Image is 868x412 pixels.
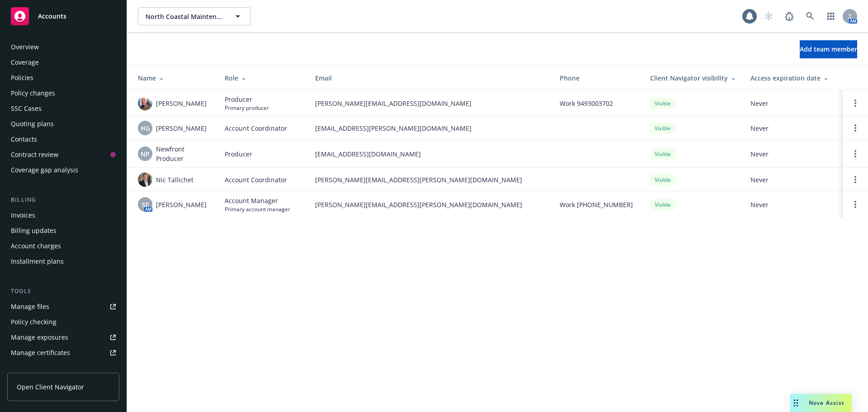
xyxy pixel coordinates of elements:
[225,95,269,104] span: Producer
[138,96,152,110] img: photo
[650,73,736,83] div: Client Navigator visibility
[315,99,545,108] span: [PERSON_NAME][EMAIL_ADDRESS][DOMAIN_NAME]
[7,40,119,54] a: Overview
[11,208,35,223] div: Invoices
[759,7,778,25] a: Start snowing
[650,148,675,160] div: Visible
[650,174,675,185] div: Visible
[11,299,49,314] div: Manage files
[315,149,545,159] span: [EMAIL_ADDRESS][DOMAIN_NAME]
[809,399,844,407] span: Nova Assist
[750,149,835,159] span: Never
[315,123,545,133] span: [EMAIL_ADDRESS][PERSON_NAME][DOMAIN_NAME]
[138,172,152,187] img: photo
[750,123,835,133] span: Never
[225,175,287,185] span: Account Coordinator
[7,330,119,345] a: Manage exposures
[11,86,55,100] div: Policy changes
[11,163,78,177] div: Coverage gap analysis
[156,144,210,163] span: Newfront Producer
[650,98,675,109] div: Visible
[17,382,84,392] span: Open Client Navigator
[850,123,861,133] a: Open options
[7,117,119,131] a: Quoting plans
[156,200,207,209] span: [PERSON_NAME]
[822,7,840,25] a: Switch app
[7,287,119,296] div: Tools
[7,299,119,314] a: Manage files
[7,55,119,70] a: Coverage
[7,101,119,116] a: SSC Cases
[850,98,861,109] a: Open options
[800,40,857,58] button: Add team member
[650,199,675,210] div: Visible
[7,4,119,29] a: Accounts
[801,7,819,25] a: Search
[11,330,68,345] div: Manage exposures
[11,147,58,162] div: Contract review
[11,254,64,269] div: Installment plans
[315,175,545,185] span: [PERSON_NAME][EMAIL_ADDRESS][PERSON_NAME][DOMAIN_NAME]
[7,361,119,375] a: Manage claims
[850,148,861,159] a: Open options
[560,73,636,83] div: Phone
[750,175,835,185] span: Never
[560,200,633,209] span: Work [PHONE_NUMBER]
[225,205,290,213] span: Primary account manager
[560,99,613,108] span: Work 9493003702
[11,71,33,85] div: Policies
[750,73,835,83] div: Access expiration date
[38,13,66,20] span: Accounts
[7,239,119,253] a: Account charges
[780,7,798,25] a: Report a Bug
[750,99,835,108] span: Never
[146,12,224,21] span: North Coastal Maintenance Group
[225,104,269,112] span: Primary producer
[650,123,675,134] div: Visible
[225,149,252,159] span: Producer
[800,45,857,53] span: Add team member
[7,223,119,238] a: Billing updates
[850,174,861,185] a: Open options
[156,123,207,133] span: [PERSON_NAME]
[138,7,251,25] button: North Coastal Maintenance Group
[11,361,57,375] div: Manage claims
[11,55,39,70] div: Coverage
[850,199,861,210] a: Open options
[7,86,119,100] a: Policy changes
[11,239,61,253] div: Account charges
[225,196,290,205] span: Account Manager
[11,40,39,54] div: Overview
[7,71,119,85] a: Policies
[141,123,150,133] span: HG
[141,149,150,159] span: NP
[225,73,301,83] div: Role
[225,123,287,133] span: Account Coordinator
[7,208,119,223] a: Invoices
[790,394,802,412] div: Drag to move
[7,132,119,147] a: Contacts
[7,254,119,269] a: Installment plans
[315,200,545,209] span: [PERSON_NAME][EMAIL_ADDRESS][PERSON_NAME][DOMAIN_NAME]
[11,223,57,238] div: Billing updates
[790,394,852,412] button: Nova Assist
[7,147,119,162] a: Contract review
[11,315,57,329] div: Policy checking
[11,101,42,116] div: SSC Cases
[142,200,149,209] span: SF
[7,315,119,329] a: Policy checking
[315,73,545,83] div: Email
[156,99,207,108] span: [PERSON_NAME]
[7,195,119,204] div: Billing
[138,73,210,83] div: Name
[7,346,119,360] a: Manage certificates
[156,175,193,185] span: Nic Tallichet
[750,200,835,209] span: Never
[11,346,70,360] div: Manage certificates
[11,132,37,147] div: Contacts
[7,163,119,177] a: Coverage gap analysis
[11,117,54,131] div: Quoting plans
